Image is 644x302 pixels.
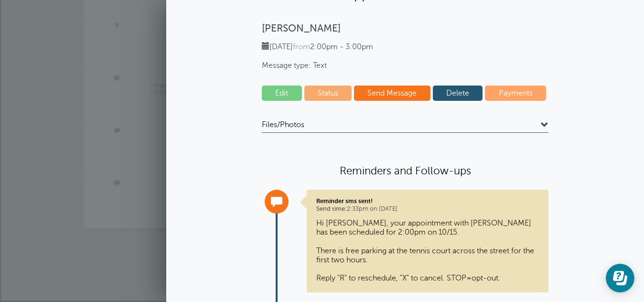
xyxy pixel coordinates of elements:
[160,90,168,95] span: 3pm
[154,90,216,95] span: MARIA D HOLLANDA
[316,197,373,205] strong: Reminder sms sent!
[433,86,483,101] a: Delete
[606,264,634,292] iframe: Resource center
[113,179,121,186] span: 26
[262,22,548,34] p: [PERSON_NAME]
[154,83,216,88] span: CHARLINE BLAKE
[316,197,539,213] p: 2:33pm on [DATE]
[262,61,548,70] span: Message type: Text
[485,86,546,101] a: Payments
[316,205,347,212] span: Send time:
[262,86,302,101] a: Edit
[304,86,352,101] a: Status
[154,83,216,88] a: 2pm[PERSON_NAME]
[293,43,310,51] span: from
[354,86,430,101] a: Send Message
[316,219,539,283] p: Hi [PERSON_NAME], your appointment with [PERSON_NAME] has been scheduled for 2:00pm on 10/15. The...
[83,243,561,254] p: Want a ?
[113,21,121,28] span: 5
[262,120,304,129] span: Files/Photos
[154,90,216,95] a: 3pm[PERSON_NAME]
[113,74,121,81] span: 12
[159,83,168,88] span: 2pm
[262,164,548,178] h4: Reminders and Follow-ups
[262,43,373,51] span: [DATE] 2:00pm - 3:00pm
[154,90,157,94] span: Confirmed. Changing the appointment date will unconfirm the appointment.
[113,126,121,133] span: 19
